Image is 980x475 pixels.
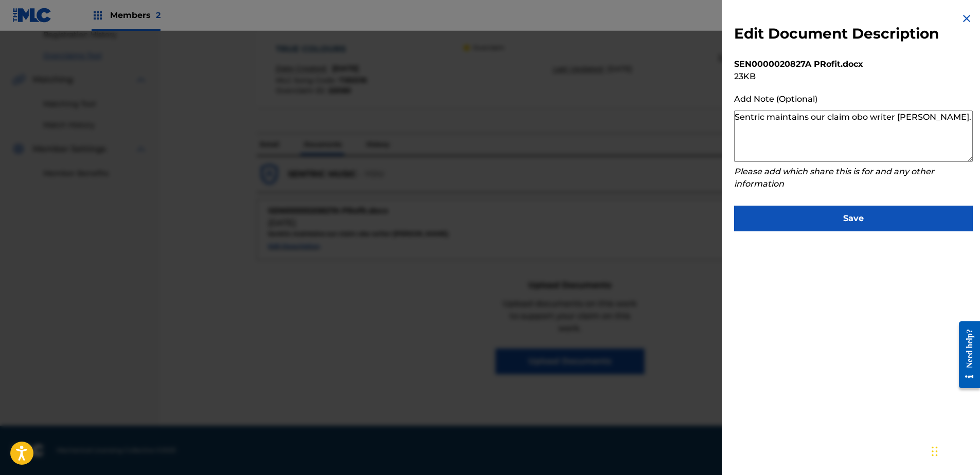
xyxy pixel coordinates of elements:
div: Add Note (Optional) [734,93,973,105]
button: Save [734,206,973,231]
span: Members [110,9,161,21]
div: Drag [932,436,938,467]
span: 2 [156,10,161,20]
h3: Edit Document Description [734,25,939,43]
b: SEN0000020827A PRofit.docx [734,59,863,69]
img: MLC Logo [12,8,52,23]
div: 23 KB [734,70,973,83]
i: Please add which share this is for and any other information [734,167,934,189]
iframe: Resource Center [951,314,980,396]
img: Top Rightsholders [92,9,104,22]
textarea: Sentric maintains our claim obo writer [PERSON_NAME]. [734,111,973,162]
iframe: Chat Widget [929,426,980,475]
